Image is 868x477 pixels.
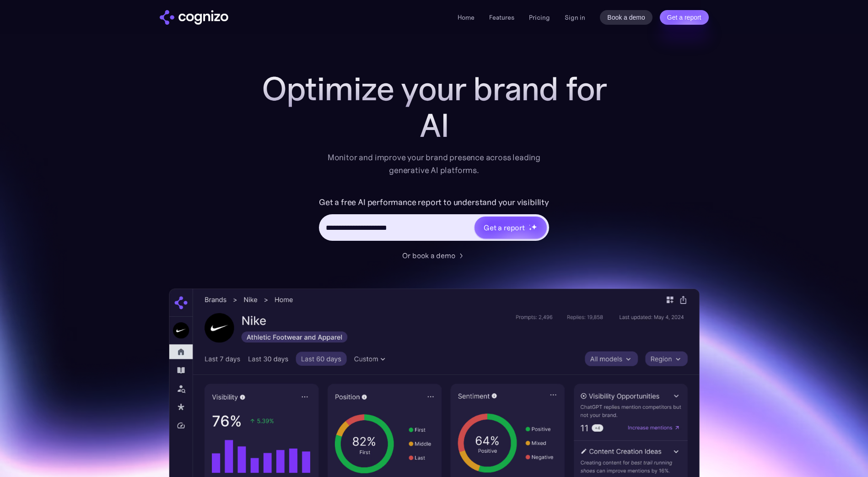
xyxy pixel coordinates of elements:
a: Get a report [660,10,709,25]
a: Home [458,13,474,22]
div: Or book a demo [402,250,455,261]
a: Book a demo [600,10,652,25]
h1: Optimize your brand for [251,70,617,107]
a: Sign in [565,12,585,23]
img: star [531,224,537,230]
div: Get a report [484,222,525,233]
a: Pricing [529,13,550,22]
a: Features [489,13,514,22]
img: star [529,224,530,226]
a: home [160,10,228,25]
div: AI [251,107,617,144]
label: Get a free AI performance report to understand your visibility [319,195,549,210]
img: star [529,228,532,231]
img: cognizo logo [160,10,228,25]
div: Monitor and improve your brand presence across leading generative AI platforms. [322,151,547,177]
a: Get a reportstarstarstar [474,216,548,239]
form: Hero URL Input Form [319,195,549,245]
a: Or book a demo [402,250,466,261]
